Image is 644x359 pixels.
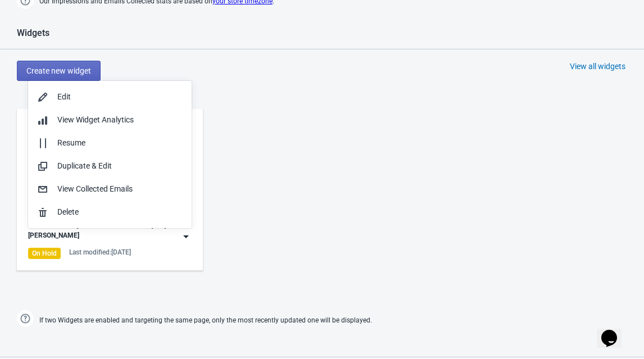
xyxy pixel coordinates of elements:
div: Resume [57,137,183,149]
span: View Widget Analytics [57,115,134,124]
iframe: chat widget [597,314,633,348]
div: View all widgets [570,61,625,72]
img: dropdown.png [180,231,192,242]
div: [PERSON_NAME] [28,231,79,242]
span: If two Widgets are enabled and targeting the same page, only the most recently updated one will b... [39,311,372,330]
div: Last modified: [DATE] [69,248,131,257]
button: Create new widget [17,61,101,81]
span: Create new widget [26,66,91,75]
div: On Hold [28,248,61,259]
div: Delete [57,206,183,218]
img: help.png [17,310,34,327]
div: Edit [57,91,183,103]
button: Resume [28,131,192,154]
button: Edit [28,85,192,108]
button: View Widget Analytics [28,108,192,131]
button: Delete [28,201,192,224]
div: View Collected Emails [57,183,183,195]
button: View Collected Emails [28,178,192,201]
button: Duplicate & Edit [28,154,192,178]
div: Duplicate & Edit [57,160,183,172]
